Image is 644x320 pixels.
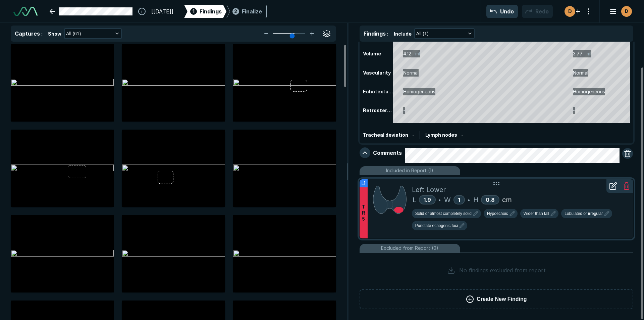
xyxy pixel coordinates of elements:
[412,185,446,195] span: Left Lower
[362,204,365,222] span: T R 5
[412,132,414,138] span: -
[461,132,463,138] span: -
[394,30,412,37] span: Include
[13,7,38,16] img: See-Mode Logo
[605,5,633,18] button: avatar-name
[625,8,628,15] span: D
[477,295,527,303] span: Create New Finding
[362,180,365,187] span: L1
[438,196,441,204] span: •
[387,31,388,37] span: :
[468,196,470,204] span: •
[234,8,237,15] span: 2
[200,7,222,15] span: Findings
[15,30,40,37] span: Captures
[151,7,173,15] span: [[DATE]]
[66,30,81,37] span: All (61)
[386,167,433,174] span: Included in Report (1)
[360,289,633,309] button: Create New Finding
[486,5,518,18] button: Undo
[458,196,460,203] span: 1
[381,244,438,252] span: Excluded from Report (0)
[364,30,386,37] span: Findings
[444,195,451,205] span: W
[524,211,549,217] span: Wider than tall
[459,266,546,274] span: No findings excluded from report
[193,8,195,15] span: 1
[565,6,575,17] div: avatar-name
[48,30,61,37] span: Show
[413,195,416,205] span: L
[424,196,431,203] span: 1.9
[415,223,458,229] span: Punctate echogenic foci
[360,244,633,285] li: Excluded from Report (0)No findings excluded from report
[621,6,632,17] div: avatar-name
[360,179,633,238] li: L1TR5Left LowerL1.9•W1•H0.8cm
[373,185,407,215] img: EmWV0AAAAASUVORK5CYII=
[473,195,478,205] span: H
[415,211,472,217] span: Solid or almost completely solid
[226,5,267,18] div: 2Finalize
[568,8,572,15] span: D
[41,31,43,37] span: :
[522,5,553,18] button: Redo
[363,132,408,138] span: Tracheal deviation
[487,211,508,217] span: Hypoechoic
[242,7,262,15] div: Finalize
[373,149,402,157] span: Comments
[425,132,457,138] span: Lymph nodes
[486,196,495,203] span: 0.8
[502,195,512,205] span: cm
[184,5,226,18] div: 1Findings
[565,211,603,217] span: Lobulated or irregular
[416,30,429,37] span: All (1)
[11,4,40,19] a: See-Mode Logo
